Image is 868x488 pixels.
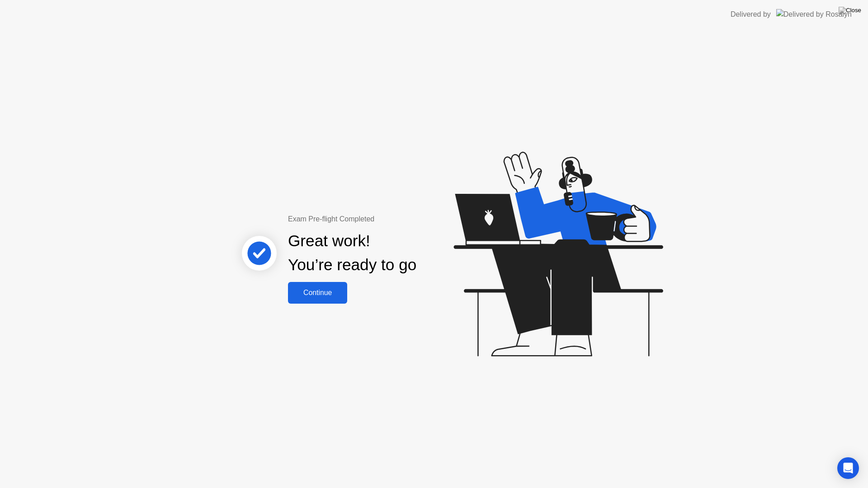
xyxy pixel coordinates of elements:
div: Great work! You’re ready to go [288,229,416,277]
div: Open Intercom Messenger [837,457,859,479]
div: Continue [291,289,344,297]
div: Exam Pre-flight Completed [288,214,475,225]
button: Continue [288,282,347,304]
img: Delivered by Rosalyn [776,9,852,19]
div: Delivered by [731,9,771,20]
img: Close [839,7,861,14]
